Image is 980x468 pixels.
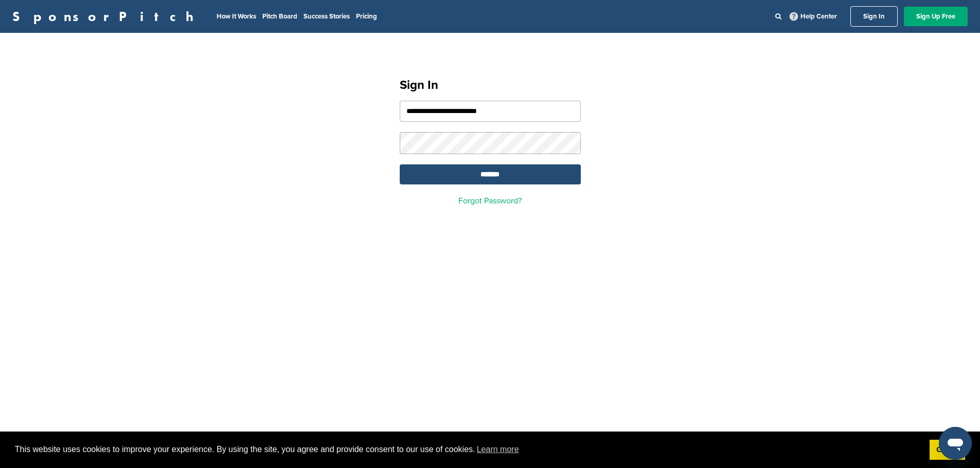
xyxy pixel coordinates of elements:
iframe: Button to launch messaging window [939,427,972,460]
a: Sign Up Free [904,7,968,26]
a: How It Works [217,12,256,21]
a: Sign In [850,6,898,27]
h1: Sign In [400,76,581,95]
a: Pricing [356,12,377,21]
span: This website uses cookies to improve your experience. By using the site, you agree and provide co... [15,442,921,457]
a: Help Center [788,10,839,23]
a: SponsorPitch [12,10,200,23]
a: Success Stories [304,12,350,21]
a: dismiss cookie message [930,440,965,460]
a: Pitch Board [262,12,297,21]
a: Forgot Password? [458,196,522,206]
a: learn more about cookies [475,442,521,457]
